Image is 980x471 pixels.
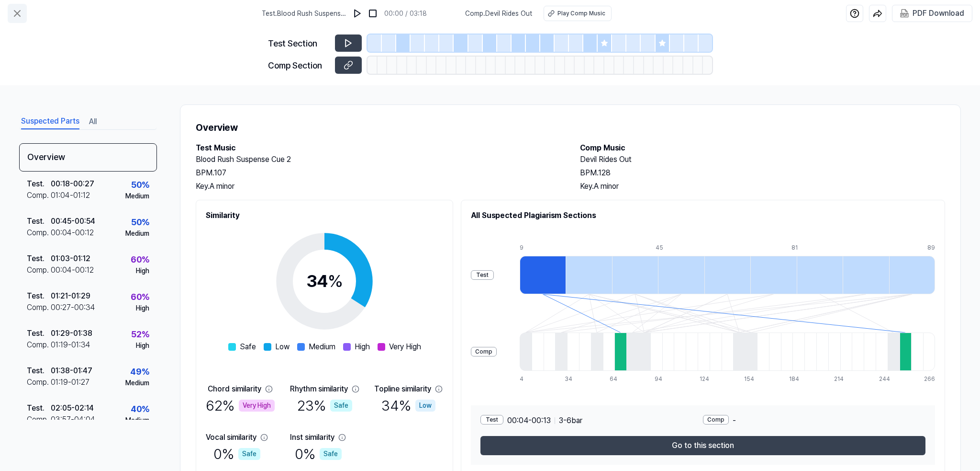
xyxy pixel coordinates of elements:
[27,339,51,351] div: Comp .
[27,377,51,388] div: Comp .
[131,290,149,303] div: 60 %
[415,400,435,412] div: Low
[873,9,882,18] img: share
[196,154,561,165] h2: Blood Rush Suspense Cue 2
[131,328,149,341] div: 52 %
[353,9,362,18] img: play
[544,6,612,21] button: Play Comp Music
[295,443,342,465] div: 0 %
[136,341,149,351] div: High
[328,271,343,291] span: %
[27,178,51,190] div: Test .
[927,243,935,252] div: 89
[275,341,290,353] span: Low
[913,7,964,20] div: PDF Download
[262,9,346,19] span: Test . Blood Rush Suspense Cue 2
[580,181,945,192] div: Key. A minor
[196,142,561,154] h2: Test Music
[27,190,51,201] div: Comp .
[51,178,94,190] div: 00:18 - 00:27
[290,432,334,443] div: Inst similarity
[368,9,378,18] img: stop
[27,402,51,414] div: Test .
[520,243,566,252] div: 9
[51,227,94,239] div: 00:04 - 00:12
[131,253,149,266] div: 60 %
[268,59,329,72] div: Comp Section
[51,302,95,313] div: 00:27 - 00:34
[507,415,551,426] span: 00:04 - 00:13
[834,375,846,383] div: 214
[580,154,945,165] h2: Devil Rides Out
[27,227,51,239] div: Comp .
[789,375,801,383] div: 184
[655,375,667,383] div: 94
[213,443,260,465] div: 0 %
[51,190,90,201] div: 01:04 - 01:12
[879,375,891,383] div: 244
[898,5,966,22] button: PDF Download
[480,415,503,425] div: Test
[238,448,260,460] div: Safe
[131,178,149,191] div: 50 %
[51,253,90,264] div: 01:03 - 01:12
[125,378,149,388] div: Medium
[27,302,51,313] div: Comp .
[565,375,577,383] div: 34
[471,210,935,221] h2: All Suspected Plagiarism Sections
[196,120,945,135] h1: Overview
[51,377,89,388] div: 01:19 - 01:27
[744,375,756,383] div: 154
[51,290,90,302] div: 01:21 - 01:29
[306,268,343,294] div: 34
[703,415,729,425] div: Comp
[610,375,622,383] div: 64
[580,167,945,179] div: BPM. 128
[389,341,421,353] span: Very High
[471,347,497,356] div: Comp
[27,328,51,339] div: Test .
[27,365,51,377] div: Test .
[27,414,51,425] div: Comp .
[239,400,275,412] div: Very High
[480,436,925,455] button: Go to this section
[196,181,561,192] div: Key. A minor
[51,414,95,425] div: 03:57 - 04:04
[51,264,94,276] div: 00:04 - 00:12
[268,37,329,50] div: Test Section
[320,448,342,460] div: Safe
[136,266,149,276] div: High
[19,143,157,172] div: Overview
[309,341,335,353] span: Medium
[27,216,51,227] div: Test .
[206,395,275,416] div: 62 %
[520,375,532,383] div: 4
[374,383,431,395] div: Topline similarity
[130,365,149,378] div: 49 %
[51,339,90,351] div: 01:19 - 01:34
[27,264,51,276] div: Comp .
[125,415,149,425] div: Medium
[381,395,435,416] div: 34 %
[924,375,935,383] div: 266
[51,328,92,339] div: 01:29 - 01:38
[206,210,443,221] h2: Similarity
[791,243,837,252] div: 81
[557,9,605,18] div: Play Comp Music
[700,375,712,383] div: 124
[208,383,261,395] div: Chord similarity
[471,270,494,280] div: Test
[196,167,561,179] div: BPM. 107
[656,243,702,252] div: 45
[703,415,925,426] div: -
[131,216,149,229] div: 50 %
[125,191,149,201] div: Medium
[125,229,149,239] div: Medium
[27,253,51,264] div: Test .
[136,303,149,313] div: High
[384,9,427,19] div: 00:00 / 03:18
[206,432,256,443] div: Vocal similarity
[465,9,532,19] span: Comp . Devil Rides Out
[330,400,352,412] div: Safe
